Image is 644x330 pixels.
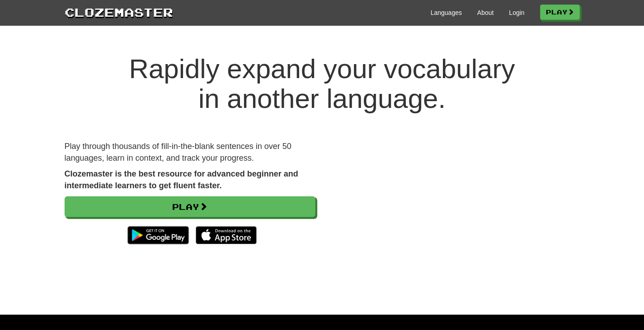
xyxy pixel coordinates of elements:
img: Download_on_the_App_Store_Badge_US-UK_135x40-25178aeef6eb6b83b96f5f2d004eda3bffbb37122de64afbaef7... [196,226,257,244]
p: Play through thousands of fill-in-the-blank sentences in over 50 languages, learn in context, and... [65,141,315,164]
a: Clozemaster [65,4,173,20]
a: Languages [431,8,462,17]
a: Play [540,5,580,20]
img: Get it on Google Play [123,222,193,249]
a: Play [65,196,315,217]
a: Login [509,8,524,17]
strong: Clozemaster is the best resource for advanced beginner and intermediate learners to get fluent fa... [65,169,298,190]
a: About [477,8,494,17]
